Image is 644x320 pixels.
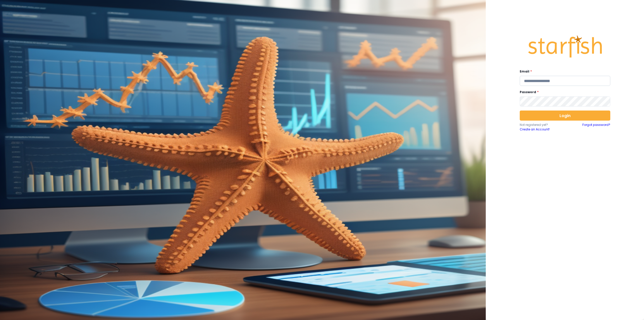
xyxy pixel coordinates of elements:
[527,31,603,62] img: Logo.42cb71d561138c82c4ab.png
[582,123,610,132] a: Forgot password?
[520,69,607,74] label: Email
[520,127,565,132] a: Create an Account!
[520,90,607,94] label: Password
[520,123,565,127] p: Not registered yet?
[520,111,610,121] button: Login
